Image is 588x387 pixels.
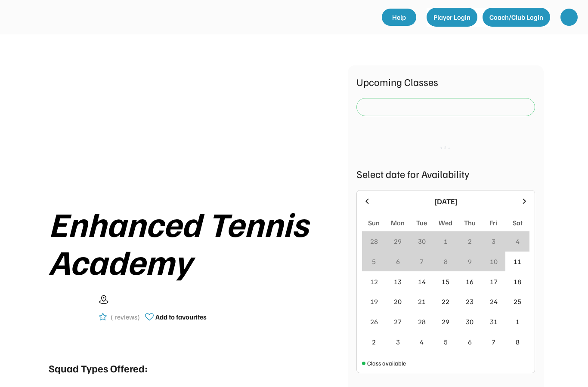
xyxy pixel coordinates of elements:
[490,296,498,307] div: 24
[396,256,400,267] div: 6
[394,296,402,307] div: 20
[466,316,473,327] div: 30
[76,65,313,194] img: yH5BAEAAAAALAAAAAABAAEAAAIBRAA7
[468,236,472,246] div: 2
[516,236,520,246] div: 4
[418,276,426,287] div: 14
[490,316,498,327] div: 31
[372,256,376,267] div: 5
[396,337,400,347] div: 3
[368,218,380,228] div: Sun
[514,296,521,307] div: 25
[444,337,448,347] div: 5
[394,316,402,327] div: 27
[427,8,477,27] button: Player Login
[370,296,378,307] div: 19
[416,218,427,228] div: Tue
[516,316,520,327] div: 1
[382,9,416,26] a: Help
[513,218,523,228] div: Sat
[439,218,452,228] div: Wed
[444,256,448,267] div: 8
[468,337,472,347] div: 6
[420,256,424,267] div: 7
[418,316,426,327] div: 28
[356,166,535,181] div: Select date for Availability
[394,276,402,287] div: 13
[490,218,497,228] div: Fri
[442,276,449,287] div: 15
[492,236,495,246] div: 3
[377,196,515,207] div: [DATE]
[111,312,140,322] div: ( reviews)
[394,236,402,246] div: 29
[155,312,207,322] div: Add to favourites
[12,9,98,25] img: yH5BAEAAAAALAAAAAABAAEAAAIBRAA7
[514,276,521,287] div: 18
[372,337,376,347] div: 2
[442,296,449,307] div: 22
[49,287,92,330] img: yH5BAEAAAAALAAAAAABAAEAAAIBRAA7
[420,337,424,347] div: 4
[466,276,473,287] div: 16
[370,276,378,287] div: 12
[442,316,449,327] div: 29
[468,256,472,267] div: 9
[49,360,148,376] div: Squad Types Offered:
[514,256,521,267] div: 11
[356,74,535,89] div: Upcoming Classes
[490,276,498,287] div: 17
[370,316,378,327] div: 26
[516,337,520,347] div: 8
[483,8,550,27] button: Coach/Club Login
[565,13,573,21] img: yH5BAEAAAAALAAAAAABAAEAAAIBRAA7
[49,204,339,280] div: Enhanced Tennis Academy
[418,236,426,246] div: 30
[367,359,406,368] div: Class available
[391,218,405,228] div: Mon
[444,236,448,246] div: 1
[370,236,378,246] div: 28
[466,296,473,307] div: 23
[464,218,476,228] div: Thu
[418,296,426,307] div: 21
[492,337,495,347] div: 7
[490,256,498,267] div: 10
